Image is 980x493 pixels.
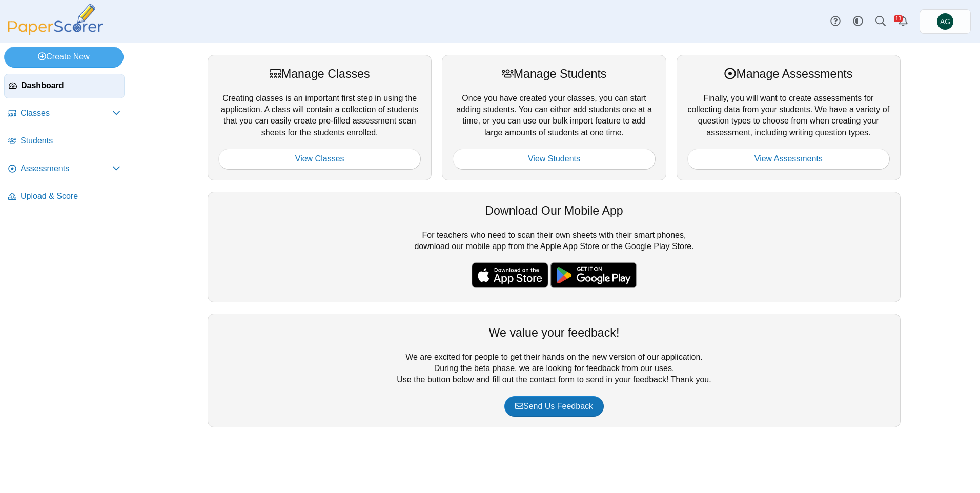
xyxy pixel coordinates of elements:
img: PaperScorer [4,4,107,35]
img: apple-store-badge.svg [472,262,548,288]
div: We value your feedback! [218,324,890,341]
a: Upload & Score [4,184,125,209]
div: For teachers who need to scan their own sheets with their smart phones, download our mobile app f... [208,192,901,302]
a: Students [4,129,125,154]
a: Send Us Feedback [504,396,604,417]
span: Send Us Feedback [515,402,593,410]
span: Students [21,135,120,147]
a: View Assessments [687,149,890,169]
div: Manage Classes [218,66,421,82]
span: Asena Goren [940,18,950,25]
a: Alerts [892,10,914,33]
span: Assessments [21,163,112,174]
div: We are excited for people to get their hands on the new version of our application. During the be... [208,314,901,427]
span: Classes [21,108,112,119]
a: Asena Goren [920,9,971,34]
div: Download Our Mobile App [218,202,890,219]
a: Create New [4,47,124,67]
span: Asena Goren [937,13,953,30]
a: View Students [453,149,655,169]
img: google-play-badge.png [550,262,637,288]
div: Manage Assessments [687,66,890,82]
span: Upload & Score [21,191,120,202]
a: View Classes [218,149,421,169]
a: Assessments [4,157,125,181]
a: PaperScorer [4,28,107,37]
div: Once you have created your classes, you can start adding students. You can either add students on... [442,55,666,180]
div: Manage Students [453,66,655,82]
div: Creating classes is an important first step in using the application. A class will contain a coll... [208,55,432,180]
div: Finally, you will want to create assessments for collecting data from your students. We have a va... [677,55,901,180]
a: Dashboard [4,74,125,98]
a: Classes [4,101,125,126]
span: Dashboard [21,80,120,91]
